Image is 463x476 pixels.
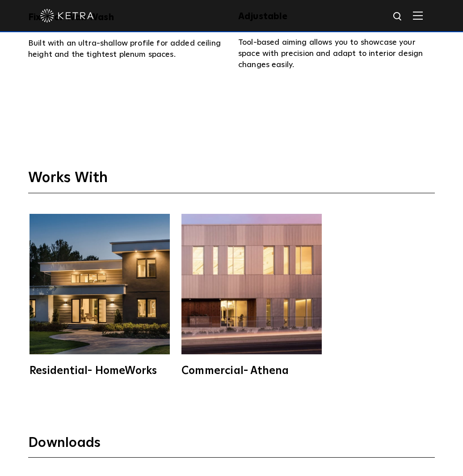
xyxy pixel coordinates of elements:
h3: Downloads [28,434,435,458]
a: Commercial- Athena [180,214,323,376]
img: search icon [392,11,404,22]
a: Residential- HomeWorks [28,214,171,376]
p: Built with an ultra-shallow profile for added ceiling height and the tightest plenum spaces. [28,38,225,60]
div: Residential- HomeWorks [29,365,170,376]
p: Tool-based aiming allows you to showcase your space with precision and adapt to interior design c... [238,37,435,71]
h3: Works With [28,169,435,194]
img: Hamburger%20Nav.svg [413,11,423,20]
img: athena-square [181,214,322,354]
div: Commercial- Athena [181,365,322,376]
img: homeworks_hero [29,214,170,354]
img: ketra-logo-2019-white [40,9,94,22]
